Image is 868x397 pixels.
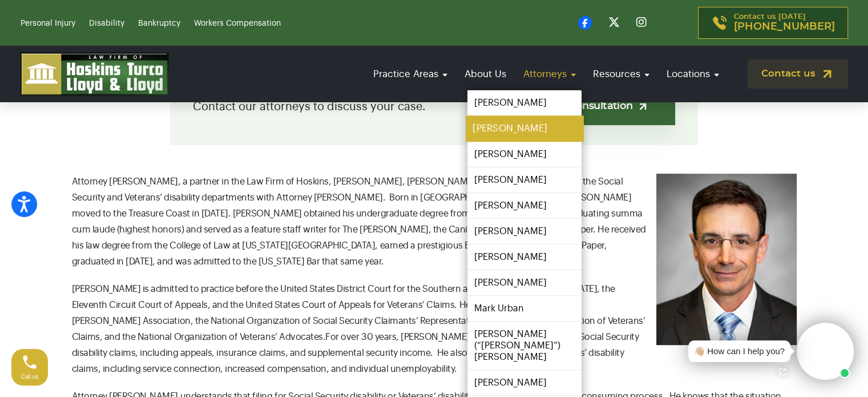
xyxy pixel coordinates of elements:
[656,174,797,345] img: Louis Turco
[467,244,582,270] a: [PERSON_NAME]
[467,296,582,321] a: Mark Urban
[467,167,582,193] a: [PERSON_NAME]
[467,142,582,167] a: [PERSON_NAME]
[637,101,649,113] img: arrow-up-right-light.svg
[466,116,583,142] a: [PERSON_NAME]
[734,21,835,33] span: [PHONE_NUMBER]
[467,270,582,295] a: [PERSON_NAME]
[459,58,512,90] a: About Us
[467,90,582,115] a: [PERSON_NAME]
[698,7,848,39] a: Contact us [DATE][PHONE_NUMBER]
[587,58,655,90] a: Resources
[72,177,646,266] span: Attorney [PERSON_NAME], a partner in the Law Firm of Hoskins, [PERSON_NAME], [PERSON_NAME] & [PER...
[748,59,848,89] a: Contact us
[138,19,180,27] a: Bankruptcy
[770,360,794,384] a: Open chat
[21,19,75,27] a: Personal Injury
[72,284,645,374] span: [PERSON_NAME] is admitted to practice before the United States District Court for the Southern an...
[467,370,582,395] a: [PERSON_NAME]
[89,19,124,27] a: Disability
[467,322,582,370] a: [PERSON_NAME] (“[PERSON_NAME]”) [PERSON_NAME]
[21,53,169,95] img: logo
[21,374,39,380] span: Call us
[518,58,582,90] a: Attorneys
[170,68,698,145] div: Contact our attorneys to discuss your case.
[467,219,582,244] a: [PERSON_NAME]
[492,88,675,125] a: Get a free consultation
[661,58,725,90] a: Locations
[734,13,835,33] p: Contact us [DATE]
[368,58,453,90] a: Practice Areas
[694,345,785,358] div: 👋🏼 How can I help you?
[194,19,281,27] a: Workers Compensation
[467,193,582,218] a: [PERSON_NAME]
